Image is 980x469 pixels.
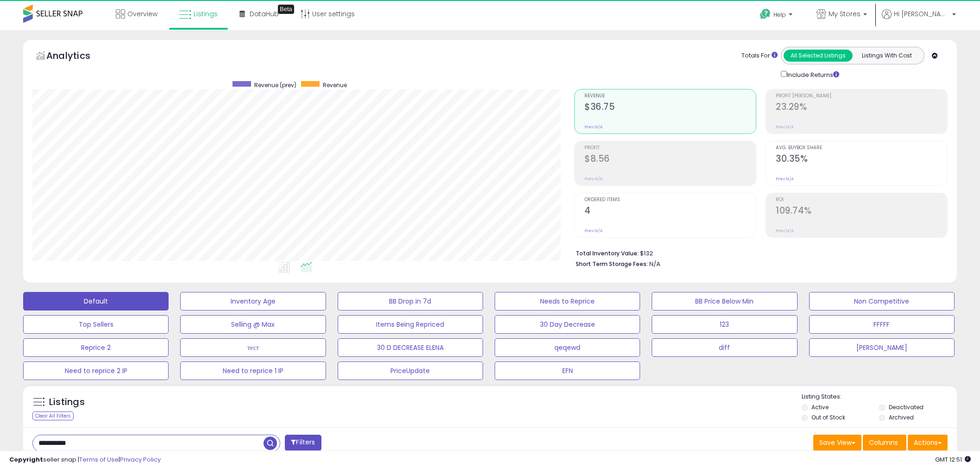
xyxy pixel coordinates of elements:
div: Clear All Filters [32,412,74,420]
button: FFFFF [809,315,955,334]
button: тест [180,338,326,357]
span: Hi [PERSON_NAME] [894,9,949,19]
small: Prev: N/A [776,228,794,234]
h5: Analytics [46,49,108,64]
div: Totals For [741,51,778,60]
div: Tooltip anchor [278,5,294,14]
label: Deactivated [889,403,923,411]
button: Inventory Age [180,292,326,311]
button: Need to reprice 2 IP [23,361,169,380]
i: Get Help [760,8,771,20]
button: Top Sellers [23,315,169,334]
div: seller snap | | [9,456,161,464]
button: Columns [863,435,906,450]
span: DataHub [250,9,279,19]
button: Needs to Reprice [495,292,640,311]
a: Terms of Use [79,455,119,464]
h2: 109.74% [776,205,947,218]
div: Include Returns [774,69,850,80]
span: Avg. Buybox Share [776,146,947,151]
label: Out of Stock [811,413,845,421]
span: N/A [649,260,660,268]
small: Prev: N/A [584,176,603,182]
button: All Selected Listings [784,50,853,62]
button: Default [23,292,169,311]
button: EFN [495,361,640,380]
button: Items Being Repriced [338,315,483,334]
button: 123 [652,315,797,334]
button: BB Drop in 7d [338,292,483,311]
span: Profit [PERSON_NAME] [776,94,947,99]
button: Selling @ Max [180,315,326,334]
small: Prev: N/A [584,228,603,234]
span: Revenue [323,81,347,89]
p: Listing States: [802,393,957,401]
button: PriceUpdate [338,361,483,380]
button: Filters [285,435,321,451]
strong: Copyright [9,455,43,464]
button: [PERSON_NAME] [809,338,955,357]
span: Listings [194,9,218,19]
h2: 4 [584,205,756,218]
label: Active [811,403,829,411]
button: Actions [908,435,948,450]
a: Hi [PERSON_NAME] [882,9,956,30]
span: My Stores [829,9,861,19]
span: Columns [869,438,898,447]
button: Non Competitive [809,292,955,311]
button: Need to reprice 1 IP [180,361,326,380]
button: 30 Day Decrease [495,315,640,334]
a: Help [753,1,802,30]
span: Help [773,11,786,19]
label: Archived [889,413,914,421]
button: qeqewd [495,338,640,357]
button: Listings With Cost [852,50,921,62]
span: ROI [776,197,947,203]
small: Prev: N/A [776,124,794,130]
li: $132 [576,247,941,258]
small: Prev: N/A [776,176,794,182]
button: Reprice 2 [23,338,169,357]
small: Prev: N/A [584,124,603,130]
h5: Listings [49,396,85,409]
span: Revenue [584,94,756,99]
span: Ordered Items [584,197,756,203]
h2: 23.29% [776,101,947,114]
button: diff [652,338,797,357]
h2: 30.35% [776,153,947,166]
b: Total Inventory Value: [576,249,639,257]
span: Revenue (prev) [254,81,296,89]
button: 30 D DECREASE ELENA [338,338,483,357]
h2: $8.56 [584,153,756,166]
span: Profit [584,146,756,151]
b: Short Term Storage Fees: [576,260,648,268]
a: Privacy Policy [120,455,161,464]
button: BB Price Below Min [652,292,797,311]
h2: $36.75 [584,101,756,114]
button: Save View [813,435,861,450]
span: Overview [127,9,157,19]
span: 2025-09-18 12:51 GMT [935,455,971,464]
